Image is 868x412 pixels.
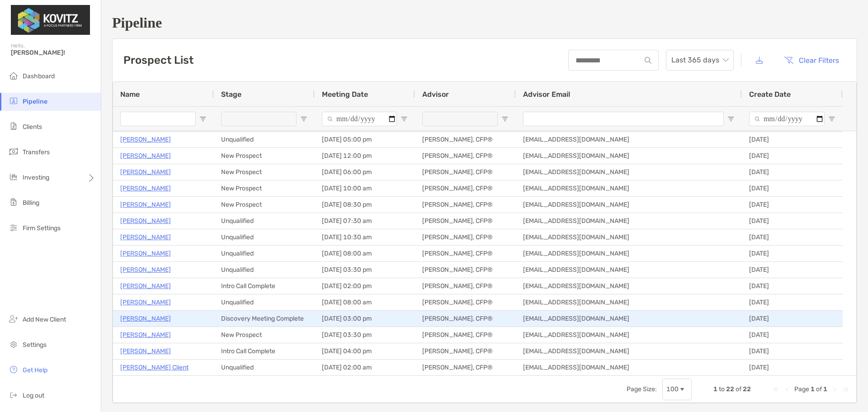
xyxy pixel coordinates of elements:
a: [PERSON_NAME] [120,232,171,243]
span: Add New Client [23,316,66,323]
div: Page Size: [627,385,657,393]
div: [EMAIL_ADDRESS][DOMAIN_NAME] [516,213,742,229]
img: firm-settings icon [8,222,19,233]
div: First Page [773,386,780,393]
div: [EMAIL_ADDRESS][DOMAIN_NAME] [516,180,742,196]
div: New Prospect [214,148,315,164]
div: [EMAIL_ADDRESS][DOMAIN_NAME] [516,294,742,310]
span: Advisor [422,90,449,99]
h3: Prospect List [123,54,193,66]
button: Open Filter Menu [501,115,509,123]
div: [DATE] [742,294,843,310]
div: New Prospect [214,180,315,196]
p: [PERSON_NAME] [120,215,171,227]
span: to [719,385,725,393]
div: [PERSON_NAME], CFP® [415,278,516,294]
div: Intro Call Complete [214,343,315,359]
div: 100 [666,385,679,393]
div: Intro Call Complete [214,278,315,294]
div: [EMAIL_ADDRESS][DOMAIN_NAME] [516,360,742,375]
div: [DATE] [742,262,843,278]
div: [DATE] 05:00 pm [315,132,415,147]
div: [DATE] [742,148,843,164]
img: clients icon [8,121,19,132]
a: [PERSON_NAME] [120,264,171,275]
span: Investing [23,174,49,181]
div: [DATE] [742,343,843,359]
span: Last 365 days [671,50,728,70]
a: [PERSON_NAME] [120,313,171,324]
p: [PERSON_NAME] [120,150,171,161]
a: [PERSON_NAME] [120,248,171,259]
div: [DATE] 03:00 pm [315,311,415,327]
a: [PERSON_NAME] [120,329,171,341]
img: billing icon [8,197,19,208]
div: [PERSON_NAME], CFP® [415,343,516,359]
div: [PERSON_NAME], CFP® [415,180,516,196]
div: [DATE] [742,197,843,213]
p: [PERSON_NAME] [120,280,171,292]
a: [PERSON_NAME] Client [120,362,189,373]
a: [PERSON_NAME] [120,346,171,357]
div: [DATE] 02:00 pm [315,278,415,294]
div: Previous Page [783,386,791,393]
div: [PERSON_NAME], CFP® [415,246,516,261]
img: pipeline icon [8,95,19,106]
img: add_new_client icon [8,313,19,324]
span: Get Help [23,366,47,374]
div: [PERSON_NAME], CFP® [415,197,516,213]
span: Name [120,90,140,99]
span: Log out [23,392,44,399]
span: Clients [23,123,42,131]
div: [EMAIL_ADDRESS][DOMAIN_NAME] [516,343,742,359]
div: [DATE] [742,132,843,147]
span: 1 [823,385,827,393]
img: transfers icon [8,146,19,157]
div: [EMAIL_ADDRESS][DOMAIN_NAME] [516,262,742,278]
span: 1 [713,385,717,393]
div: [DATE] [742,180,843,196]
input: Advisor Email Filter Input [523,112,724,126]
div: Unqualified [214,229,315,245]
span: 22 [743,385,751,393]
img: Zoe Logo [11,4,90,36]
button: Open Filter Menu [401,115,408,123]
input: Meeting Date Filter Input [322,112,397,126]
div: Unqualified [214,294,315,310]
p: [PERSON_NAME] [120,134,171,145]
div: [PERSON_NAME], CFP® [415,229,516,245]
img: input icon [645,57,651,64]
span: 1 [811,385,815,393]
div: [DATE] 08:00 am [315,294,415,310]
span: 22 [726,385,734,393]
span: Dashboard [23,72,55,80]
div: [PERSON_NAME], CFP® [415,360,516,375]
button: Open Filter Menu [199,115,207,123]
img: dashboard icon [8,70,19,81]
span: Firm Settings [23,224,61,232]
div: Unqualified [214,132,315,147]
span: [PERSON_NAME]! [11,49,95,57]
div: [DATE] 02:00 am [315,360,415,375]
a: [PERSON_NAME] [120,183,171,194]
span: Transfers [23,148,50,156]
span: Create Date [749,90,791,99]
div: [EMAIL_ADDRESS][DOMAIN_NAME] [516,148,742,164]
div: [PERSON_NAME], CFP® [415,164,516,180]
img: investing icon [8,171,19,182]
a: [PERSON_NAME] [120,199,171,210]
div: [DATE] 12:00 pm [315,148,415,164]
div: Unqualified [214,262,315,278]
a: [PERSON_NAME] [120,297,171,308]
span: of [736,385,741,393]
div: New Prospect [214,164,315,180]
div: [DATE] [742,311,843,327]
div: [EMAIL_ADDRESS][DOMAIN_NAME] [516,132,742,147]
a: [PERSON_NAME] [120,166,171,178]
h1: Pipeline [112,14,857,31]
